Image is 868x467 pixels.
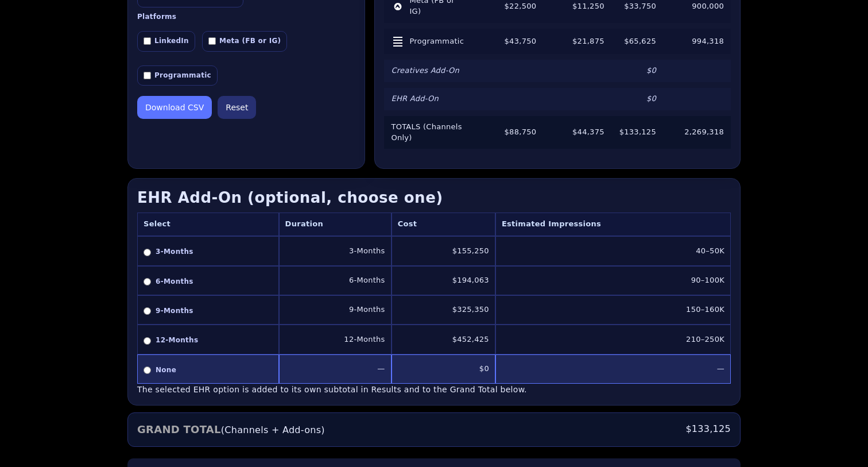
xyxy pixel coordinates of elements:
input: LinkedIn [144,37,151,45]
th: Cost [392,213,495,236]
input: Programmatic [144,72,151,79]
span: $133,125 [685,422,731,437]
label: LinkedIn [137,31,195,51]
td: $43,750 [475,29,544,54]
td: $0 [611,60,663,82]
td: $0 [611,88,663,110]
td: 150–160K [495,295,731,325]
h3: EHR Add-On (optional, choose one) [137,188,731,208]
span: (Channels + Add-ons) [137,422,325,437]
td: 210–250K [495,325,731,354]
th: Select [137,213,279,236]
span: Programmatic [409,36,464,47]
strong: GRAND TOTAL [137,423,221,435]
label: Programmatic [137,65,218,86]
td: 9-Months [279,295,392,325]
td: 994,318 [663,29,731,54]
label: None [144,365,273,375]
th: Estimated Impressions [495,213,731,236]
input: 3-Months [144,249,151,256]
input: 6-Months [144,278,151,285]
th: Duration [279,213,392,236]
label: Meta (FB or IG) [202,31,287,51]
td: — [279,354,392,384]
button: Download CSV [137,96,212,119]
td: 2,269,318 [663,116,731,149]
td: $325,350 [392,295,495,325]
td: EHR Add-On [384,88,474,110]
td: Creatives Add-On [384,60,474,82]
td: $0 [392,354,495,384]
label: 9-Months [144,306,273,316]
td: 3-Months [279,236,392,265]
td: 40–50K [495,236,731,265]
td: $65,625 [611,29,663,54]
button: Reset [218,96,256,119]
label: 12-Months [144,335,273,345]
td: $194,063 [392,266,495,295]
td: $44,375 [543,116,611,149]
input: Meta (FB or IG) [208,37,216,45]
td: $21,875 [543,29,611,54]
label: 6-Months [144,277,273,287]
td: $452,425 [392,325,495,354]
td: $155,250 [392,236,495,265]
input: None [144,366,151,374]
td: $88,750 [475,116,544,149]
input: 9-Months [144,307,151,315]
label: Platforms [137,12,355,22]
td: 12-Months [279,325,392,354]
td: TOTALS (Channels Only) [384,116,474,149]
td: — [495,354,731,384]
td: 6-Months [279,266,392,295]
input: 12-Months [144,337,151,345]
label: 3-Months [144,247,273,257]
td: 90–100K [495,266,731,295]
div: The selected EHR option is added to its own subtotal in Results and to the Grand Total below. [137,384,731,395]
td: $133,125 [611,116,663,149]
